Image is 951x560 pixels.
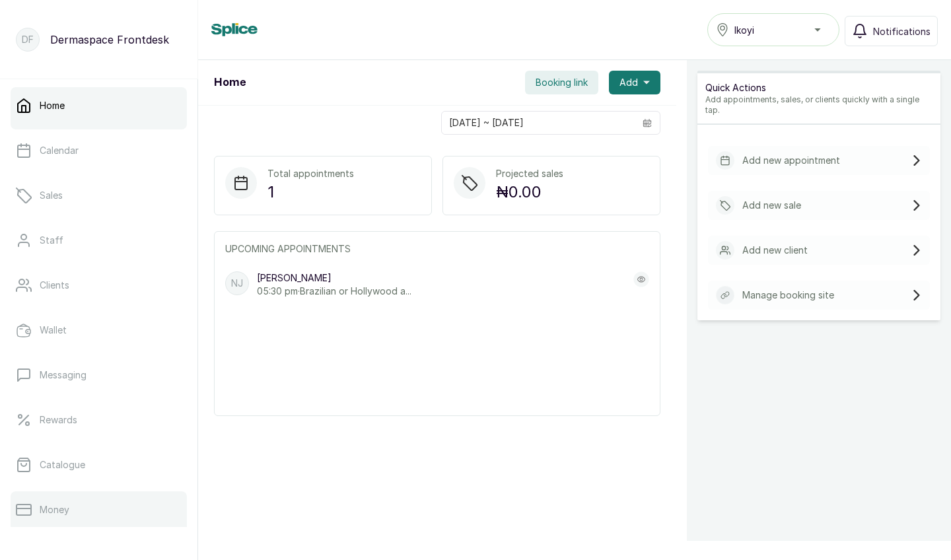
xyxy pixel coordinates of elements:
p: Dermaspace Frontdesk [50,32,169,48]
button: Booking link [525,71,598,94]
p: [PERSON_NAME] [257,271,411,285]
p: Add appointments, sales, or clients quickly with a single tap. [705,94,933,116]
p: Messaging [40,368,87,382]
p: NJ [231,277,243,290]
p: Quick Actions [705,81,933,94]
a: Money [11,491,187,528]
p: Clients [40,279,69,292]
a: Catalogue [11,446,187,483]
h1: Home [214,75,246,90]
p: Home [40,99,65,112]
a: Calendar [11,132,187,169]
p: Rewards [40,413,77,427]
p: 1 [267,180,354,204]
span: Notifications [873,24,931,38]
a: Rewards [11,402,187,438]
p: Wallet [40,324,67,337]
svg: calendar [643,118,652,127]
button: Notifications [845,16,938,46]
p: Staff [40,234,63,247]
a: Messaging [11,357,187,394]
span: Ikoyi [734,23,754,37]
button: Ikoyi [707,13,839,46]
p: 05:30 pm · Brazilian or Hollywood a... [257,285,411,298]
p: Add new client [742,244,808,257]
a: Clients [11,267,187,304]
p: Add new sale [742,199,801,212]
a: Staff [11,222,187,259]
p: Money [40,503,69,516]
a: Sales [11,177,187,214]
span: Booking link [536,76,588,89]
input: Select date [442,112,635,134]
a: Wallet [11,312,187,349]
p: UPCOMING APPOINTMENTS [225,242,649,256]
a: Home [11,87,187,124]
p: ₦0.00 [496,180,563,204]
button: Add [609,71,660,94]
span: Add [619,76,638,89]
p: Total appointments [267,167,354,180]
p: Projected sales [496,167,563,180]
p: Catalogue [40,458,85,472]
p: Calendar [40,144,79,157]
p: Manage booking site [742,289,834,302]
p: DF [22,33,34,46]
p: Add new appointment [742,154,840,167]
p: Sales [40,189,63,202]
